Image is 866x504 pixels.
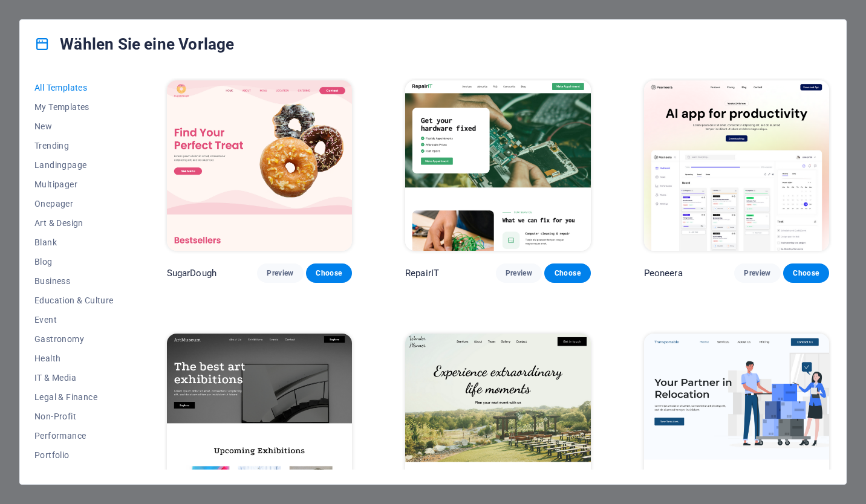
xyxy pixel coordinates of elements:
[34,155,114,175] button: Landingpage
[34,445,114,465] button: Portfolio
[34,392,114,402] span: Legal & Finance
[267,268,293,278] span: Preview
[34,257,114,267] span: Blog
[34,334,114,344] span: Gastronomy
[34,141,114,150] span: Trending
[34,121,114,131] span: New
[34,291,114,310] button: Education & Culture
[316,268,342,278] span: Choose
[34,407,114,426] button: Non-Profit
[554,268,581,278] span: Choose
[34,431,114,441] span: Performance
[34,102,114,112] span: My Templates
[34,213,114,233] button: Art & Design
[496,263,542,283] button: Preview
[34,218,114,228] span: Art & Design
[405,334,590,504] img: Wonder Planner
[34,315,114,325] span: Event
[34,276,114,286] span: Business
[34,117,114,136] button: New
[60,34,234,54] font: Wählen Sie eine Vorlage
[34,97,114,117] button: My Templates
[34,78,114,97] button: All Templates
[34,368,114,387] button: IT & Media
[34,450,114,460] span: Portfolio
[544,263,590,283] button: Choose
[34,160,114,170] span: Landingpage
[34,252,114,271] button: Blog
[34,83,114,92] span: All Templates
[405,80,590,251] img: RepairIT
[34,329,114,349] button: Gastronomy
[34,387,114,407] button: Legal & Finance
[34,354,114,363] span: Health
[34,373,114,383] span: IT & Media
[34,233,114,252] button: Blank
[34,465,114,484] button: Services
[34,136,114,155] button: Trending
[34,271,114,291] button: Business
[34,179,114,189] span: Multipager
[167,267,217,279] p: SugarDough
[34,237,114,247] span: Blank
[506,268,532,278] span: Preview
[34,426,114,445] button: Performance
[34,349,114,368] button: Health
[167,80,352,251] img: SugarDough
[34,412,114,421] span: Non-Profit
[644,80,829,251] img: Peoneera
[306,263,352,283] button: Choose
[34,296,114,305] span: Education & Culture
[257,263,303,283] button: Preview
[34,199,114,208] span: Onepager
[405,267,439,279] p: RepairIT
[34,194,114,213] button: Onepager
[34,310,114,329] button: Event
[34,175,114,194] button: Multipager
[167,334,352,504] img: Art Museum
